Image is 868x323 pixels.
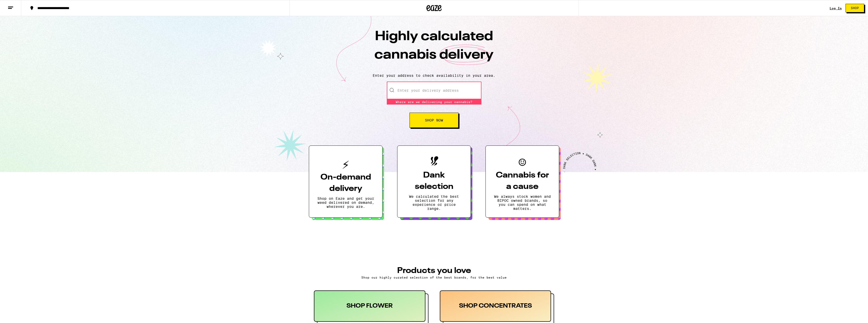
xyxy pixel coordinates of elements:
a: Log In [830,7,842,10]
span: Hi. Need any help? [3,4,36,8]
span: Shop Now [425,118,443,122]
button: Cannabis for a causeWe always stock women and BIPOC owned brands, so you can spend on what matters. [485,145,559,218]
div: SHOP CONCENTRATES [440,290,551,322]
div: SHOP FLOWER [314,290,425,322]
p: Shop on Eaze and get your weed delivered on demand, wherever you are. [317,196,374,209]
input: Enter your delivery address [387,82,481,99]
button: Shop Now [410,113,458,128]
p: We always stock women and BIPOC owned brands, so you can spend on what matters. [494,194,551,211]
a: Shop [842,4,868,12]
h1: Highly calculated cannabis delivery [346,28,522,69]
h3: PRODUCTS YOU LOVE [314,267,554,275]
span: Shop [851,7,859,10]
p: Enter your address to check availability in your area. [5,73,863,78]
button: Dank selectionWe calculated the best selection for any experience or price range. [397,145,471,218]
h3: Cannabis for a cause [494,170,551,192]
p: We calculated the best selection for any experience or price range. [405,194,463,211]
div: Where are we delivering your cannabis? [387,99,481,105]
h3: On-demand delivery [317,172,374,194]
h3: Dank selection [405,170,463,192]
button: Shop [846,4,864,12]
button: On-demand deliveryShop on Eaze and get your weed delivered on demand, wherever you are. [309,145,383,218]
p: Shop our highly curated selection of the best brands, for the best value [314,276,554,279]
